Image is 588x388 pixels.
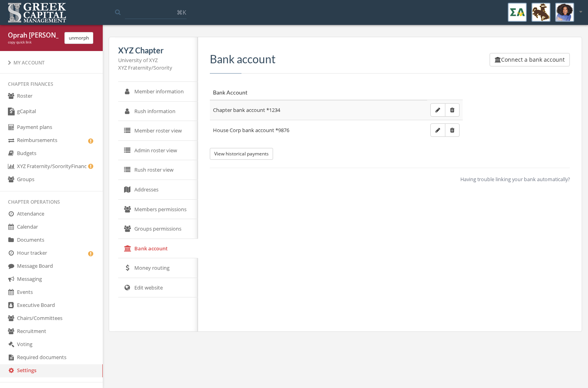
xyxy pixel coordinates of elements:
a: Rush information [118,102,198,121]
div: My Account [8,59,95,66]
div: Oprah [PERSON_NAME] [8,31,58,40]
a: Money routing [118,258,198,278]
td: Chapter bank account *1234 [210,100,405,120]
div: University of XYZ XYZ Fraternity/Sorority [118,57,188,71]
button: Connect a bank account [490,53,570,66]
a: Groups permissions [118,219,198,239]
h3: Bank account [210,53,570,65]
a: Bank account [118,239,198,259]
a: Rush roster view [118,160,198,180]
a: Member roster view [118,121,198,141]
td: House Corp bank account *9876 [210,120,405,140]
a: Edit website [118,278,198,298]
a: Addresses [118,180,198,200]
span: Having trouble linking your bank automatically? [460,176,570,183]
button: View historical payments [210,148,273,160]
h5: XYZ Chapter [118,46,188,55]
span: ⌘K [177,8,186,16]
div: Bank Account [213,89,402,97]
a: Members permissions [118,200,198,220]
a: Admin roster view [118,141,198,161]
div: copy quick link [8,40,58,45]
a: Member information [118,82,198,102]
button: unmorph [64,32,93,44]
